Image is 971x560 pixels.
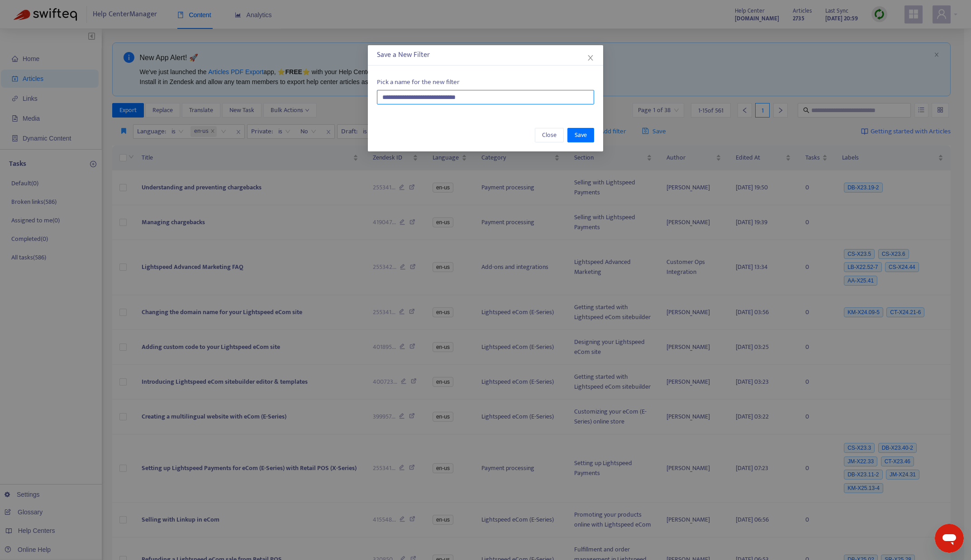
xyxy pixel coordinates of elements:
[575,130,587,140] span: Save
[567,128,594,142] button: Save
[377,50,594,61] div: Save a New Filter
[585,53,595,63] button: Close
[935,524,964,553] iframe: Button to launch messaging window
[542,130,557,140] span: Close
[535,128,564,142] button: Close
[377,78,594,86] h6: Pick a name for the new filter
[587,54,594,61] span: close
